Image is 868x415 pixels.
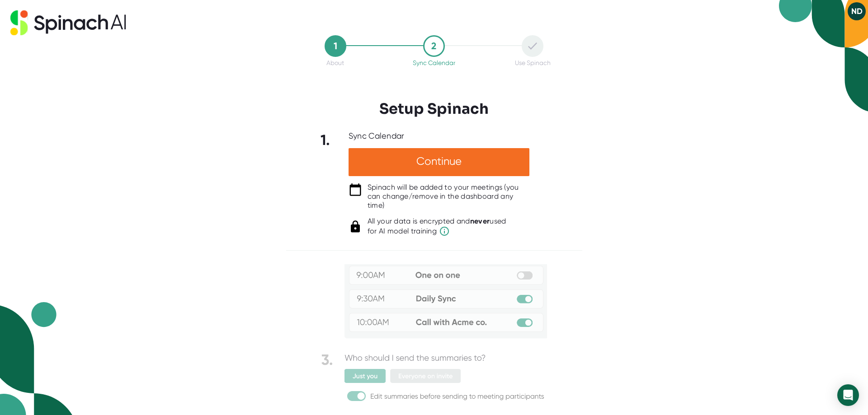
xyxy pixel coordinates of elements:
[837,384,859,406] div: Open Intercom Messenger
[349,148,529,176] div: Continue
[325,35,346,57] div: 1
[368,217,506,237] div: All your data is encrypted and used
[848,2,866,20] button: ND
[379,100,489,117] h3: Setup Spinach
[515,59,551,66] div: Use Spinach
[470,217,490,225] b: never
[349,131,405,141] div: Sync Calendar
[326,59,344,66] div: About
[413,59,455,66] div: Sync Calendar
[368,183,529,210] div: Spinach will be added to your meetings (you can change/remove in the dashboard any time)
[423,35,445,57] div: 2
[321,131,330,149] b: 1.
[321,221,547,405] img: Following steps give you control of meetings that spinach can join
[368,226,506,237] span: for AI model training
